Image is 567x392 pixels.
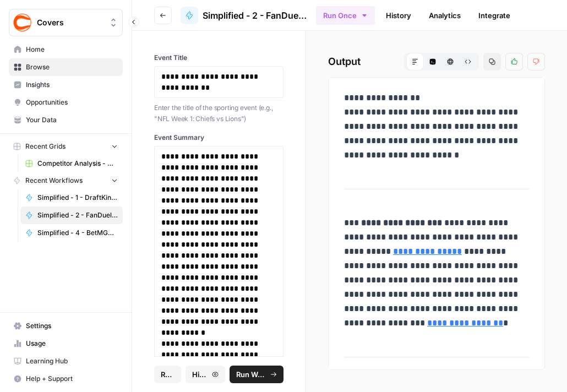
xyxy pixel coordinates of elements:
[236,369,267,380] span: Run Workflow
[37,193,118,203] span: Simplified - 1 - DraftKings promo code articles
[316,6,375,25] button: Run Once
[26,97,118,107] span: Opportunities
[192,369,209,380] span: History
[379,7,418,24] a: History
[9,76,123,94] a: Insights
[9,58,123,76] a: Browse
[20,189,123,206] a: Simplified - 1 - DraftKings promo code articles
[26,321,118,331] span: Settings
[13,13,32,32] img: Covers Logo
[37,228,118,238] span: Simplified - 4 - BetMGM bonus code articles
[181,7,307,24] a: Simplified - 2 - FanDuel promo code articles
[9,172,123,189] button: Recent Workflows
[26,374,118,384] span: Help + Support
[472,7,517,24] a: Integrate
[26,45,118,55] span: Home
[20,155,123,172] a: Competitor Analysis - URL Specific Grid
[26,339,118,349] span: Usage
[9,335,123,352] a: Usage
[9,94,123,111] a: Opportunities
[9,111,123,129] a: Your Data
[9,41,123,58] a: Home
[9,317,123,335] a: Settings
[9,138,123,155] button: Recent Grids
[26,115,118,125] span: Your Data
[20,206,123,224] a: Simplified - 2 - FanDuel promo code articles
[154,53,283,63] label: Event Title
[186,366,225,383] button: History
[154,366,181,383] button: Reset
[9,352,123,370] a: Learning Hub
[154,102,283,124] p: Enter the title of the sporting event (e.g., "NFL Week 1: Chiefs vs Lions")
[37,210,118,220] span: Simplified - 2 - FanDuel promo code articles
[328,53,545,70] h2: Output
[203,9,307,22] span: Simplified - 2 - FanDuel promo code articles
[26,80,118,90] span: Insights
[20,224,123,242] a: Simplified - 4 - BetMGM bonus code articles
[422,7,467,24] a: Analytics
[161,369,175,380] span: Reset
[25,176,83,186] span: Recent Workflows
[26,62,118,72] span: Browse
[25,141,66,151] span: Recent Grids
[9,9,123,36] button: Workspace: Covers
[37,159,118,168] span: Competitor Analysis - URL Specific Grid
[9,370,123,388] button: Help + Support
[230,366,283,383] button: Run Workflow
[37,17,103,28] span: Covers
[26,356,118,366] span: Learning Hub
[154,133,283,143] label: Event Summary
